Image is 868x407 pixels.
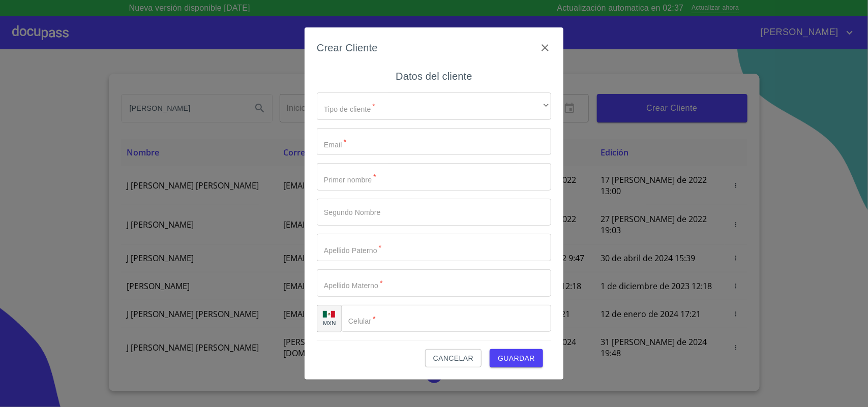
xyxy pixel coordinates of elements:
img: R93DlvwvvjP9fbrDwZeCRYBHk45OWMq+AAOlFVsxT89f82nwPLnD58IP7+ANJEaWYhP0Tx8kkA0WlQMPQsAAgwAOmBj20AXj6... [323,311,335,318]
div: ​ [317,92,551,120]
button: Guardar [490,349,543,368]
span: Cancelar [433,352,473,365]
h6: Datos del cliente [396,68,472,84]
span: Guardar [498,352,535,365]
h6: Crear Cliente [317,40,378,56]
p: MXN [323,319,336,327]
button: Cancelar [425,349,482,368]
